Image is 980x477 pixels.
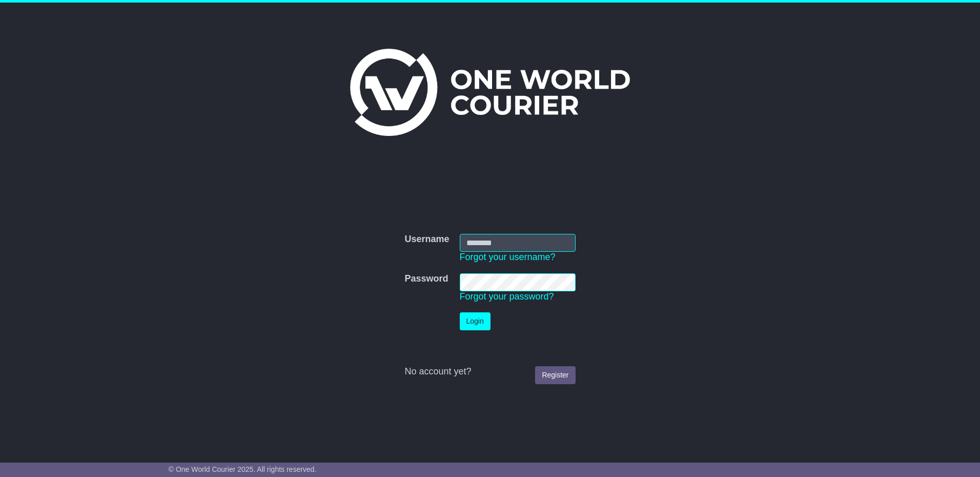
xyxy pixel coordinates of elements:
label: Username [404,234,449,245]
label: Password [404,273,448,285]
img: One World [350,49,630,136]
button: Login [460,312,491,330]
div: No account yet? [404,366,575,377]
a: Forgot your username? [460,252,556,262]
a: Register [535,366,575,384]
a: Forgot your password? [460,291,554,302]
span: © One World Courier 2025. All rights reserved. [169,465,317,473]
